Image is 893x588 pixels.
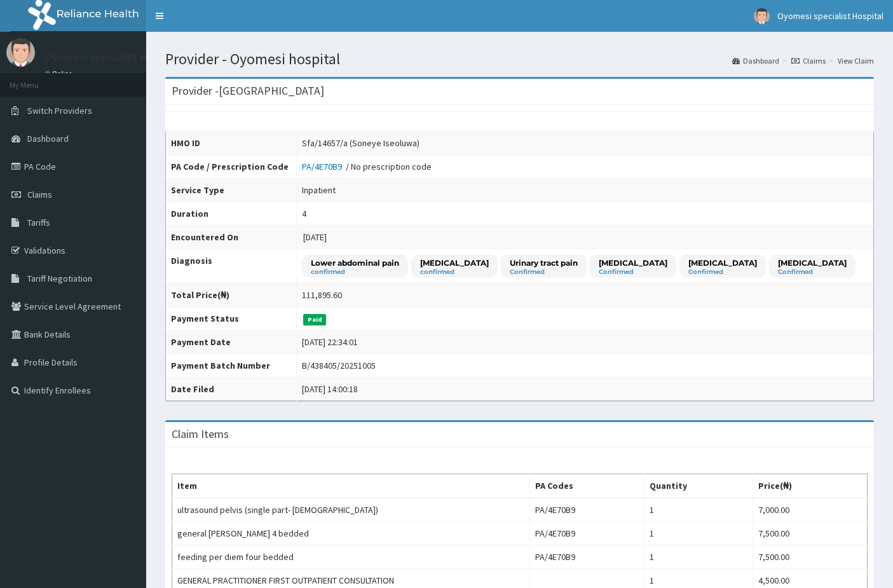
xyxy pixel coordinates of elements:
th: Payment Status [166,307,297,331]
th: Price(₦) [753,474,867,498]
span: Tariff Negotiation [27,273,92,284]
td: general [PERSON_NAME] 4 bedded [172,522,530,545]
p: [MEDICAL_DATA] [688,257,757,268]
p: Urinary tract pain [510,257,578,268]
img: User Image [754,8,770,24]
small: confirmed [420,269,489,275]
th: Payment Date [166,331,297,354]
td: PA/4E70B9 [529,545,644,569]
span: Tariffs [27,217,50,228]
span: [DATE] [303,231,327,243]
div: / No prescription code [302,160,432,173]
td: feeding per diem four bedded [172,545,530,569]
td: 7,500.00 [753,522,867,545]
a: Online [44,69,75,78]
a: PA/4E70B9 [302,161,346,172]
th: PA Code / Prescription Code [166,155,297,179]
a: Dashboard [732,55,779,66]
td: 1 [644,522,753,545]
td: 7,500.00 [753,545,867,569]
span: Dashboard [27,133,69,144]
th: Diagnosis [166,249,297,284]
th: Total Price(₦) [166,284,297,307]
td: 7,000.00 [753,498,867,522]
th: HMO ID [166,132,297,155]
th: Quantity [644,474,753,498]
h3: Provider - [GEOGRAPHIC_DATA] [172,85,324,97]
p: Oyomesi specialist Hospital [44,51,182,63]
p: Lower abdominal pain [311,257,399,268]
div: [DATE] 22:34:01 [302,336,358,348]
th: Item [172,474,530,498]
a: Claims [791,55,826,66]
p: [MEDICAL_DATA] [599,257,667,268]
p: [MEDICAL_DATA] [420,257,489,268]
small: Confirmed [599,269,667,275]
td: PA/4E70B9 [529,498,644,522]
span: Switch Providers [27,105,92,116]
th: Payment Batch Number [166,354,297,378]
div: [DATE] 14:00:18 [302,383,358,395]
div: 4 [302,207,306,220]
small: Confirmed [510,269,578,275]
span: Paid [303,314,326,325]
th: PA Codes [529,474,644,498]
span: Oyomesi specialist Hospital [777,10,883,22]
div: B/438405/20251005 [302,359,376,372]
h3: Claim Items [172,428,229,440]
div: 111,895.60 [302,289,342,301]
img: User Image [6,38,35,67]
h1: Provider - Oyomesi hospital [165,51,874,67]
td: 1 [644,545,753,569]
td: 1 [644,498,753,522]
small: Confirmed [688,269,757,275]
th: Duration [166,202,297,226]
a: View Claim [838,55,874,66]
th: Service Type [166,179,297,202]
div: Sfa/14657/a (Soneye Iseoluwa) [302,137,419,149]
span: Claims [27,189,52,200]
small: Confirmed [778,269,847,275]
th: Encountered On [166,226,297,249]
div: Inpatient [302,184,336,196]
small: confirmed [311,269,399,275]
td: PA/4E70B9 [529,522,644,545]
td: ultrasound pelvis (single part- [DEMOGRAPHIC_DATA]) [172,498,530,522]
th: Date Filed [166,378,297,401]
p: [MEDICAL_DATA] [778,257,847,268]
